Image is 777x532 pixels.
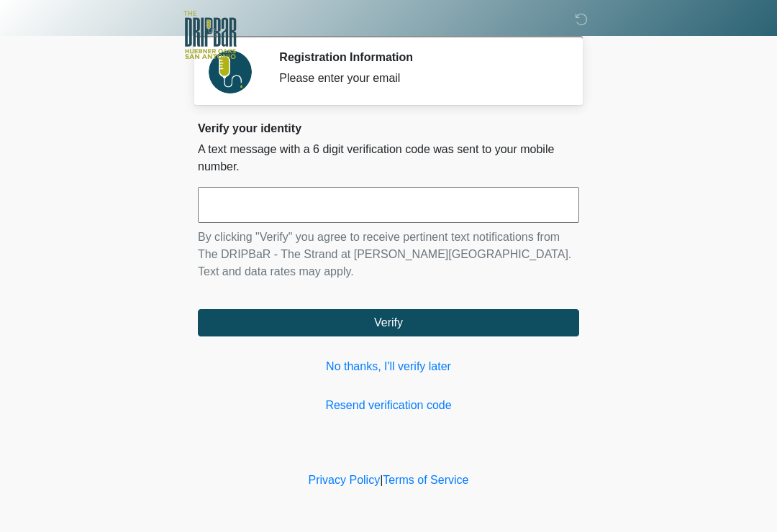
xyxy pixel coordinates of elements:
a: | [380,474,383,486]
a: Privacy Policy [309,474,381,486]
a: Resend verification code [198,397,579,414]
h2: Verify your identity [198,121,579,135]
img: The DRIPBaR - The Strand at Huebner Oaks Logo [183,11,237,59]
a: No thanks, I'll verify later [198,358,579,375]
p: A text message with a 6 digit verification code was sent to your mobile number. [198,141,579,175]
img: Agent Avatar [209,50,252,93]
button: Verify [198,309,579,336]
a: Terms of Service [383,474,468,486]
p: By clicking "Verify" you agree to receive pertinent text notifications from The DRIPBaR - The Str... [198,229,579,280]
div: Please enter your email [279,70,558,87]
